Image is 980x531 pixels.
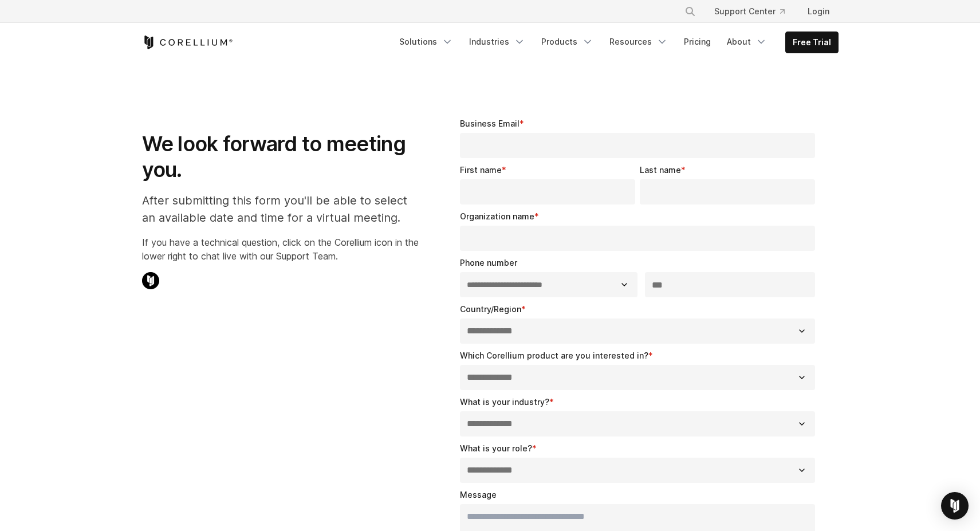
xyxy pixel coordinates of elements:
[460,397,549,407] span: What is your industry?
[720,32,774,52] a: About
[705,1,794,22] a: Support Center
[640,165,681,175] span: Last name
[462,32,532,52] a: Industries
[460,165,502,175] span: First name
[460,258,517,268] span: Phone number
[671,1,839,22] div: Navigation Menu
[798,1,839,22] a: Login
[786,32,838,53] a: Free Trial
[142,131,419,183] h1: We look forward to meeting you.
[460,211,534,221] span: Organization name
[392,32,839,53] div: Navigation Menu
[142,192,419,226] p: After submitting this form you'll be able to select an available date and time for a virtual meet...
[603,32,675,52] a: Resources
[941,492,969,520] div: Open Intercom Messenger
[142,235,419,263] p: If you have a technical question, click on the Corellium icon in the lower right to chat live wit...
[460,119,519,128] span: Business Email
[460,304,521,314] span: Country/Region
[534,32,600,52] a: Products
[142,272,159,289] img: Corellium Chat Icon
[142,36,233,49] a: Corellium Home
[677,32,718,52] a: Pricing
[460,443,532,453] span: What is your role?
[392,32,460,52] a: Solutions
[460,490,497,499] span: Message
[460,351,648,360] span: Which Corellium product are you interested in?
[680,1,700,22] button: Search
